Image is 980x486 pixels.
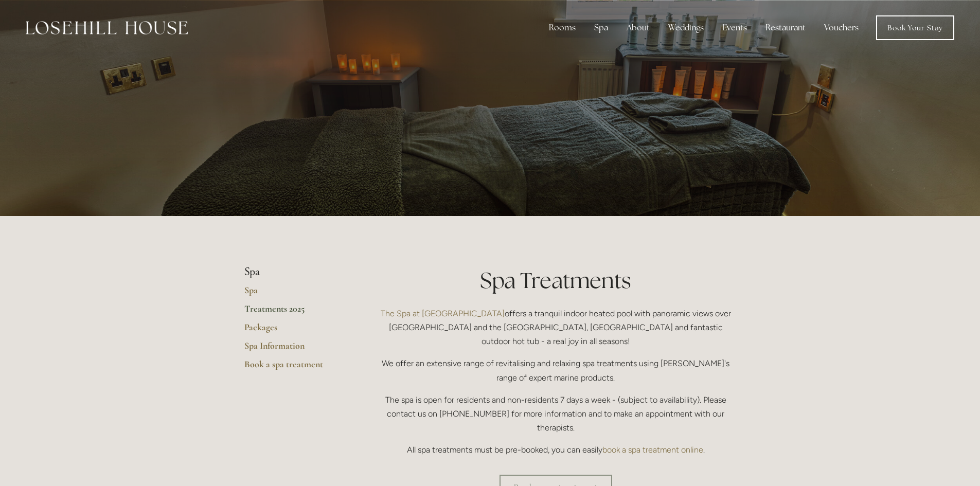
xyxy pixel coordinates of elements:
[26,21,188,34] img: Losehill House
[376,307,736,349] p: offers a tranquil indoor heated pool with panoramic views over [GEOGRAPHIC_DATA] and the [GEOGRAP...
[244,358,343,377] a: Book a spa treatment
[376,356,736,384] p: We offer an extensive range of revitalising and relaxing spa treatments using [PERSON_NAME]'s ran...
[244,340,343,358] a: Spa Information
[376,393,736,435] p: The spa is open for residents and non-residents 7 days a week - (subject to availability). Please...
[376,443,736,457] p: All spa treatments must be pre-booked, you can easily .
[244,265,343,279] li: Spa
[244,303,343,321] a: Treatments 2025
[376,265,736,296] h1: Spa Treatments
[816,17,867,38] a: Vouchers
[381,309,505,318] a: The Spa at [GEOGRAPHIC_DATA]
[586,17,616,38] div: Spa
[244,321,343,340] a: Packages
[757,17,814,38] div: Restaurant
[541,17,584,38] div: Rooms
[714,17,755,38] div: Events
[876,15,954,40] a: Book Your Stay
[660,17,712,38] div: Weddings
[244,284,343,303] a: Spa
[618,17,658,38] div: About
[602,445,703,455] a: book a spa treatment online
